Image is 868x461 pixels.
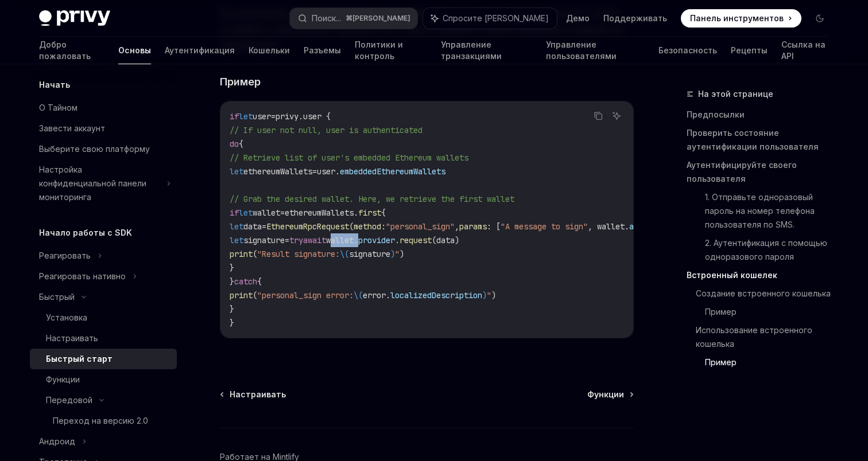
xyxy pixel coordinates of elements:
span: embeddedEthereumWallets [340,166,445,177]
span: ( [349,221,354,232]
font: Использование встроенного кошелька [696,325,815,349]
span: , [455,221,459,232]
span: let [230,235,243,245]
span: "personal_sign error: [257,290,354,300]
a: Демо [566,13,590,24]
font: Ссылка на API [781,40,826,61]
span: = [262,221,266,232]
span: // If user not null, user is authenticated [230,125,423,135]
font: Пример [705,307,737,317]
font: Аутентифицируйте своего пользователя [687,160,797,183]
span: first [358,208,381,218]
font: Демо [566,13,590,23]
span: localizedDescription [390,290,482,300]
a: Политики и контроль [355,37,427,64]
a: Пример [705,353,838,372]
a: Создание встроенного кошелька [696,284,838,303]
span: // Grab the desired wallet. Here, we retrieve the first wallet [230,194,514,204]
font: Выберите свою платформу [39,144,150,154]
font: Создание встроенного кошелька [696,288,831,298]
button: Скопировать содержимое из блока кода [591,108,606,123]
a: Функции [30,369,177,390]
a: Использование встроенного кошелька [696,321,838,353]
span: ethereumWallets [243,166,312,177]
span: address [629,221,661,232]
span: : [ [487,221,501,232]
a: Основы [118,37,151,64]
span: } [230,276,234,287]
span: params [459,221,487,232]
font: Добро пожаловать [39,40,91,61]
span: ) [390,249,395,259]
font: Андроид [39,436,75,446]
span: let [239,208,253,218]
font: Переход на версию 2.0 [53,416,148,425]
font: Начать [39,80,70,89]
a: Поддерживать [603,13,667,24]
a: Встроенный кошелек [687,266,838,284]
font: Поиск... [312,13,341,23]
img: темный логотип [39,10,110,26]
button: Спросите ИИ [609,108,624,123]
font: Управление транзакциями [441,40,502,61]
span: ( [253,249,257,259]
a: Аутентифицируйте своего пользователя [687,156,838,188]
span: privy.user { [276,111,331,122]
span: = [312,166,317,177]
span: ) [491,290,496,300]
span: if [230,111,239,122]
font: Установка [46,312,87,322]
span: "A message to sign" [501,221,588,232]
font: Передовой [46,395,92,405]
span: do [230,139,239,149]
font: Встроенный кошелек [687,270,777,280]
span: data [243,221,262,232]
font: Быстрый [39,292,75,302]
font: Поддерживать [603,13,667,23]
span: let [230,221,243,232]
font: Начало работы с SDK [39,228,132,237]
font: Аутентификация [165,45,235,55]
span: if [230,208,239,218]
font: Разъемы [304,45,341,55]
span: print [230,290,253,300]
span: { [257,276,262,287]
a: Завести аккаунт [30,118,177,139]
span: let [239,111,253,122]
span: \( [340,249,349,259]
span: ( [253,290,257,300]
span: = [285,235,289,245]
span: EthereumRpcRequest [266,221,349,232]
span: method [354,221,381,232]
a: Управление транзакциями [441,37,532,64]
span: "Result signature: [257,249,340,259]
font: Рецепты [731,45,768,55]
font: Кошельки [249,45,290,55]
span: signature [243,235,285,245]
font: Управление пользователями [546,40,617,61]
span: print [230,249,253,259]
a: Ссылка на API [781,37,829,64]
a: Функции [587,389,633,400]
font: Спросите [PERSON_NAME] [443,13,549,23]
font: Безопасность [658,45,717,55]
span: error. [363,290,390,300]
span: } [230,263,234,273]
a: Рецепты [731,37,768,64]
a: Кошельки [249,37,290,64]
a: Аутентификация [165,37,235,64]
font: Политики и контроль [355,40,403,61]
font: Настраивать [230,389,286,399]
span: "personal_sign" [386,221,455,232]
span: let [230,166,243,177]
span: ) [482,290,487,300]
font: Функции [587,389,624,399]
a: Предпосылки [687,106,838,124]
span: " [395,249,400,259]
span: user [253,111,271,122]
a: Настраивать [221,389,286,400]
span: = [280,208,285,218]
font: Завести аккаунт [39,123,105,133]
span: signature [349,249,390,259]
font: Настраивать [46,333,98,343]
